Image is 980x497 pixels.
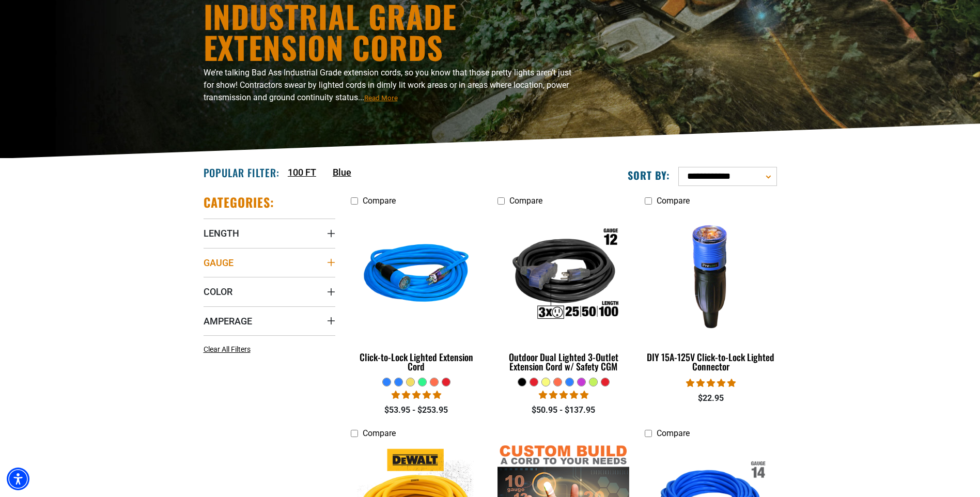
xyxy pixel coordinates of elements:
[7,468,29,490] div: Accessibility Menu
[204,277,335,306] summary: Color
[364,94,398,102] span: Read More
[333,165,351,179] a: Blue
[645,211,776,377] a: DIY 15A-125V Click-to-Lock Lighted Connector DIY 15A-125V Click-to-Lock Lighted Connector
[204,166,279,179] h2: Popular Filter:
[204,257,234,269] span: Gauge
[351,352,483,371] div: Click-to-Lock Lighted Extension Cord
[392,390,441,400] span: 4.87 stars
[351,211,483,377] a: blue Click-to-Lock Lighted Extension Cord
[509,196,542,206] span: Compare
[497,404,629,416] div: $50.95 - $137.95
[686,378,736,388] span: 4.84 stars
[657,196,690,206] span: Compare
[628,168,670,182] label: Sort by:
[539,390,588,400] span: 4.80 stars
[204,345,251,353] span: Clear All Filters
[288,165,316,179] a: 100 FT
[204,286,232,298] span: Color
[646,216,776,335] img: DIY 15A-125V Click-to-Lock Lighted Connector
[497,211,629,377] a: Outdoor Dual Lighted 3-Outlet Extension Cord w/ Safety CGM Outdoor Dual Lighted 3-Outlet Extensio...
[204,227,239,239] span: Length
[204,194,275,210] h2: Categories:
[351,216,481,335] img: blue
[645,352,776,371] div: DIY 15A-125V Click-to-Lock Lighted Connector
[657,428,690,438] span: Compare
[204,306,335,335] summary: Amperage
[204,315,252,327] span: Amperage
[645,392,776,405] div: $22.95
[363,196,396,206] span: Compare
[351,404,483,416] div: $53.95 - $253.95
[499,216,629,335] img: Outdoor Dual Lighted 3-Outlet Extension Cord w/ Safety CGM
[497,352,629,371] div: Outdoor Dual Lighted 3-Outlet Extension Cord w/ Safety CGM
[204,248,335,277] summary: Gauge
[204,344,255,355] a: Clear All Filters
[204,67,581,104] p: We’re talking Bad Ass Industrial Grade extension cords, so you know that those pretty lights aren...
[204,1,581,63] h1: Industrial Grade Extension Cords
[363,428,396,438] span: Compare
[204,219,335,247] summary: Length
